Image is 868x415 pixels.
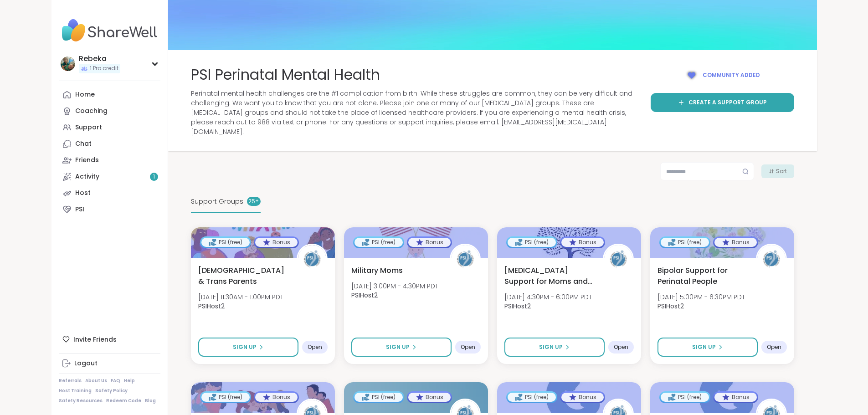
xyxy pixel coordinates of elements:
[255,197,258,205] pre: +
[153,173,155,181] span: 1
[661,238,709,247] div: PSI (free)
[59,87,160,103] a: Home
[255,238,298,247] div: Bonus
[191,89,640,137] span: Perinatal mental health challenges are the #1 complication from birth. While these struggles are ...
[657,338,758,357] button: Sign Up
[714,393,757,402] div: Bonus
[59,201,160,218] a: PSI
[59,331,160,348] div: Invite Friends
[451,245,479,273] img: PSIHost2
[59,378,82,384] a: Referrals
[561,238,604,247] div: Bonus
[61,56,75,71] img: Rebeka
[255,393,298,402] div: Bonus
[351,282,438,291] span: [DATE] 3:00PM - 4:30PM PDT
[95,388,128,394] a: Safety Policy
[59,15,160,46] img: ShareWell Nav Logo
[561,393,604,402] div: Bonus
[75,90,95,99] div: Home
[657,265,746,287] span: Bipolar Support for Perinatal People
[75,205,84,214] div: PSI
[508,238,556,247] div: PSI (free)
[504,292,592,302] span: [DATE] 4:30PM - 6:00PM PDT
[75,172,99,181] div: Activity
[688,98,767,107] span: Create a support group
[657,292,745,302] span: [DATE] 5:00PM - 6:30PM PDT
[75,156,99,165] div: Friends
[461,343,475,351] span: Open
[106,398,141,404] a: Redeem Code
[75,107,108,116] div: Coaching
[776,167,787,175] span: Sort
[198,338,298,357] button: Sign Up
[757,245,786,273] img: PSIHost2
[201,393,250,402] div: PSI (free)
[75,189,91,198] div: Host
[191,65,380,85] span: PSI Perinatal Mental Health
[90,65,118,72] span: 1 Pro credit
[651,93,794,112] a: Create a support group
[79,54,120,64] div: Rebeka
[308,343,322,351] span: Open
[386,343,410,351] span: Sign Up
[614,343,628,351] span: Open
[351,291,378,300] b: PSIHost2
[59,355,160,372] a: Logout
[59,388,92,394] a: Host Training
[354,238,403,247] div: PSI (free)
[59,185,160,201] a: Host
[198,265,287,287] span: [DEMOGRAPHIC_DATA] & Trans Parents
[703,71,760,79] span: Community added
[75,123,102,132] div: Support
[408,238,451,247] div: Bonus
[124,378,135,384] a: Help
[247,197,261,206] div: 25
[75,139,92,149] div: Chat
[661,393,709,402] div: PSI (free)
[351,338,452,357] button: Sign Up
[198,302,225,311] b: PSIHost2
[85,378,107,384] a: About Us
[408,393,451,402] div: Bonus
[59,169,160,185] a: Activity1
[59,152,160,169] a: Friends
[59,103,160,119] a: Coaching
[504,302,531,311] b: PSIHost2
[298,245,326,273] img: PSIHost2
[191,197,243,206] span: Support Groups
[657,302,684,311] b: PSIHost2
[539,343,563,351] span: Sign Up
[692,343,716,351] span: Sign Up
[504,338,605,357] button: Sign Up
[201,238,250,247] div: PSI (free)
[145,398,156,404] a: Blog
[604,245,632,273] img: PSIHost2
[198,292,283,302] span: [DATE] 11:30AM - 1:00PM PDT
[508,393,556,402] div: PSI (free)
[111,378,120,384] a: FAQ
[74,359,98,368] div: Logout
[233,343,257,351] span: Sign Up
[714,238,757,247] div: Bonus
[59,119,160,136] a: Support
[59,136,160,152] a: Chat
[354,393,403,402] div: PSI (free)
[651,65,794,86] button: Community added
[351,265,403,276] span: Military Moms
[767,343,781,351] span: Open
[504,265,593,287] span: [MEDICAL_DATA] Support for Moms and Birthing People
[59,398,103,404] a: Safety Resources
